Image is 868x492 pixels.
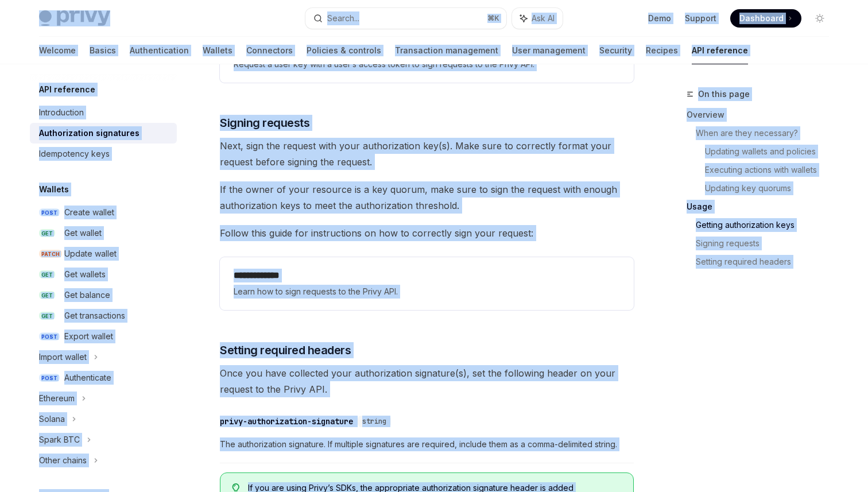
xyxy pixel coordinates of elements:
[64,247,117,261] div: Update wallet
[30,144,177,164] a: Idempotency keys
[512,37,586,64] a: User management
[30,285,177,305] a: GETGet balance
[39,454,87,467] div: Other chains
[130,37,189,64] a: Authentication
[39,312,55,320] span: GET
[327,11,359,25] div: Search...
[64,330,113,343] div: Export wallet
[39,126,139,140] div: Authorization signatures
[30,202,177,223] a: POSTCreate wallet
[64,206,114,219] div: Create wallet
[705,161,838,179] a: Executing actions with wallets
[532,13,555,24] span: Ask AI
[692,37,748,64] a: API reference
[39,392,75,405] div: Ethereum
[39,350,87,364] div: Import wallet
[30,305,177,326] a: GETGet transactions
[698,87,750,101] span: On this page
[687,106,838,124] a: Overview
[220,181,634,214] span: If the owner of your resource is a key quorum, make sure to sign the request with enough authoriz...
[395,37,498,64] a: Transaction management
[220,115,309,131] span: Signing requests
[39,291,55,300] span: GET
[30,264,177,285] a: GETGet wallets
[220,342,351,358] span: Setting required headers
[64,226,102,240] div: Get wallet
[220,416,353,427] div: privy-authorization-signature
[512,8,563,29] button: Ask AI
[246,37,293,64] a: Connectors
[696,124,838,142] a: When are they necessary?
[39,229,55,238] span: GET
[220,437,634,451] span: The authorization signature. If multiple signatures are required, include them as a comma-delimit...
[39,106,84,119] div: Introduction
[39,412,65,426] div: Solana
[696,234,838,253] a: Signing requests
[487,14,499,23] span: ⌘ K
[39,332,60,341] span: POST
[30,123,177,144] a: Authorization signatures
[362,417,386,426] span: string
[30,102,177,123] a: Introduction
[687,197,838,216] a: Usage
[696,216,838,234] a: Getting authorization keys
[64,309,125,323] div: Get transactions
[30,243,177,264] a: PATCHUpdate wallet
[307,37,381,64] a: Policies & controls
[220,225,634,241] span: Follow this guide for instructions on how to correctly sign your request:
[599,37,632,64] a: Security
[30,223,177,243] a: GETGet wallet
[220,365,634,397] span: Once you have collected your authorization signature(s), set the following header on your request...
[685,13,716,24] a: Support
[730,9,801,28] a: Dashboard
[30,326,177,347] a: POSTExport wallet
[696,253,838,271] a: Setting required headers
[64,288,110,302] div: Get balance
[203,37,232,64] a: Wallets
[39,37,76,64] a: Welcome
[39,374,60,382] span: POST
[90,37,116,64] a: Basics
[30,367,177,388] a: POSTAuthenticate
[234,285,620,299] span: Learn how to sign requests to the Privy API.
[234,57,620,71] span: Request a user key with a user’s access token to sign requests to the Privy API.
[220,138,634,170] span: Next, sign the request with your authorization key(s). Make sure to correctly format your request...
[705,142,838,161] a: Updating wallets and policies
[39,10,110,26] img: light logo
[705,179,838,197] a: Updating key quorums
[39,83,95,96] h5: API reference
[64,371,111,385] div: Authenticate
[646,37,678,64] a: Recipes
[39,147,110,161] div: Idempotency keys
[64,268,106,281] div: Get wallets
[39,270,55,279] span: GET
[39,433,80,447] div: Spark BTC
[39,250,62,258] span: PATCH
[220,257,634,310] a: **** **** ***Learn how to sign requests to the Privy API.
[39,208,60,217] span: POST
[648,13,671,24] a: Demo
[39,183,69,196] h5: Wallets
[305,8,506,29] button: Search...⌘K
[811,9,829,28] button: Toggle dark mode
[739,13,784,24] span: Dashboard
